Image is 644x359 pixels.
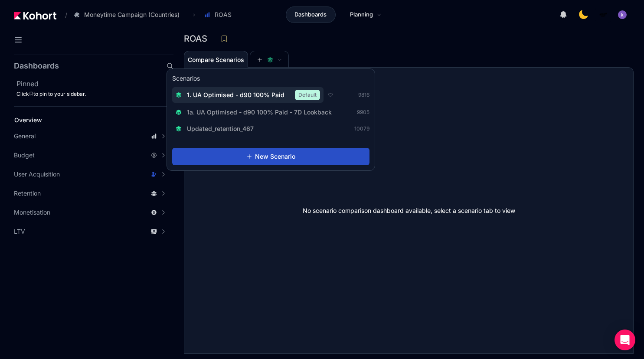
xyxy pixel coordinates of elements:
[187,124,254,133] span: Updated_retention_467
[286,7,336,23] a: Dashboards
[84,10,180,19] span: Moneytime Campaign (Countries)
[184,68,633,353] div: No scenario comparison dashboard available, select a scenario tab to view
[191,11,197,18] span: ›
[294,10,327,19] span: Dashboards
[172,148,369,165] button: New Scenario
[187,91,284,99] span: 1. UA Optimised - d90 100% Paid
[16,91,173,98] div: Click to pin to your sidebar.
[14,62,59,70] h2: Dashboards
[215,10,232,19] span: ROAS
[188,57,244,63] span: Compare Scenarios
[599,10,608,19] img: logo_MoneyTimeLogo_1_20250619094856634230.png
[184,34,212,43] h3: ROAS
[14,12,56,20] img: Kohort logo
[14,227,25,236] span: LTV
[11,114,159,127] a: Overview
[295,90,320,100] span: Default
[14,151,35,160] span: Budget
[358,91,369,98] span: 9816
[14,170,60,179] span: User Acquisition
[341,7,391,23] a: Planning
[255,152,295,161] span: New Scenario
[69,7,189,22] button: Moneytime Campaign (Countries)
[14,189,41,198] span: Retention
[172,105,340,119] button: 1a. UA Optimised - d90 100% Paid - 7D Lookback
[14,116,42,124] span: Overview
[350,10,373,19] span: Planning
[58,10,67,20] span: /
[187,108,332,117] span: 1a. UA Optimised - d90 100% Paid - 7D Lookback
[14,132,36,140] span: General
[357,109,369,116] span: 9905
[615,330,635,350] div: Open Intercom Messenger
[16,78,173,89] h2: Pinned
[354,125,369,132] span: 10079
[199,7,241,22] button: ROAS
[172,87,324,103] button: 1. UA Optimised - d90 100% PaidDefault
[172,122,262,136] button: Updated_retention_467
[14,208,50,217] span: Monetisation
[172,74,200,85] h3: Scenarios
